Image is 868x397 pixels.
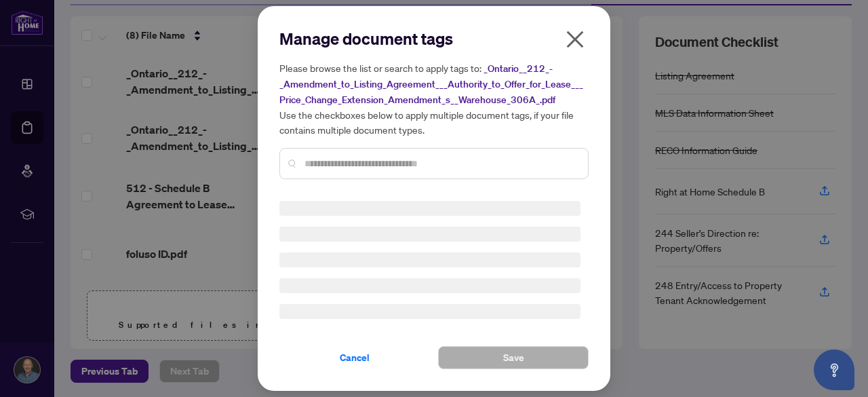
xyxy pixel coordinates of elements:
[438,346,589,369] button: Save
[279,28,589,50] h2: Manage document tags
[340,347,370,368] span: Cancel
[279,62,583,106] span: _Ontario__212_-_Amendment_to_Listing_Agreement___Authority_to_Offer_for_Lease___Price_Change_Exte...
[279,346,430,369] button: Cancel
[564,29,586,50] span: close
[814,349,854,390] button: Open asap
[279,60,589,137] h5: Please browse the list or search to apply tags to: Use the checkboxes below to apply multiple doc...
